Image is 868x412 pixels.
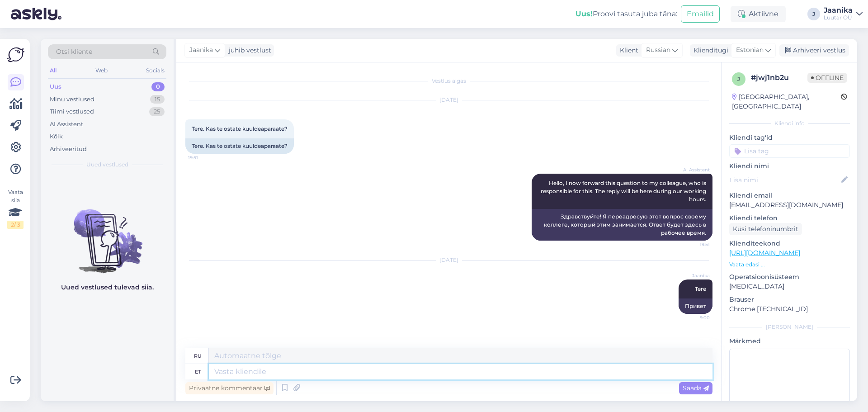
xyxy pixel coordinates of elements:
div: 25 [149,107,165,116]
span: Otsi kliente [56,47,92,57]
a: [URL][DOMAIN_NAME] [729,249,800,257]
p: Klienditeekond [729,239,850,248]
div: All [48,65,58,76]
div: J [807,8,820,20]
span: Hello, I now forward this question to my colleague, who is responsible for this. The reply will b... [541,180,708,203]
p: Brauser [729,295,850,304]
span: Tere. Kas te ostate kuuldeaparaate? [192,125,288,132]
p: Uued vestlused tulevad siia. [61,283,154,292]
div: Привет [679,298,712,314]
p: [MEDICAL_DATA] [729,282,850,291]
span: Russian [646,45,670,55]
div: 0 [151,82,165,91]
div: 15 [150,95,165,104]
div: Proovi tasuta juba täna: [576,9,677,19]
div: AI Assistent [50,120,83,129]
p: Kliendi tag'id [729,133,850,142]
p: Operatsioonisüsteem [729,272,850,282]
div: Socials [144,65,166,76]
div: et [195,364,201,379]
span: Tere [695,285,706,292]
div: [PERSON_NAME] [729,323,850,331]
img: No chats [41,193,174,275]
span: Jaanika [189,45,213,55]
p: Vaata edasi ... [729,260,850,269]
div: Arhiveeri vestlus [779,44,849,57]
p: Kliendi nimi [729,161,850,171]
div: Kliendi info [729,119,850,128]
div: Здравствуйте! Я переадресую этот вопрос своему коллеге, который этим занимается. Ответ будет здес... [532,209,712,241]
div: Vaata siia [7,188,24,229]
span: 19:51 [188,154,222,161]
div: # jwj1nb2u [751,72,807,83]
p: Chrome [TECHNICAL_ID] [729,304,850,314]
div: juhib vestlust [225,46,271,55]
div: Minu vestlused [50,95,94,104]
span: Uued vestlused [86,161,128,169]
span: Jaanika [676,272,710,279]
div: Arhiveeritud [50,145,87,154]
a: JaanikaLuutar OÜ [824,7,863,21]
div: Web [94,65,109,76]
p: [EMAIL_ADDRESS][DOMAIN_NAME] [729,200,850,210]
div: 2 / 3 [7,221,24,229]
b: Uus! [576,9,593,18]
p: Kliendi email [729,191,850,200]
span: j [737,76,740,82]
div: Jaanika [824,7,853,14]
span: Estonian [736,45,764,55]
p: Kliendi telefon [729,213,850,223]
div: ru [194,348,202,364]
input: Lisa tag [729,144,850,158]
div: [DATE] [185,96,712,104]
div: [GEOGRAPHIC_DATA], [GEOGRAPHIC_DATA] [732,92,841,111]
span: AI Assistent [676,166,710,173]
div: Uus [50,82,61,91]
p: Märkmed [729,336,850,346]
div: Küsi telefoninumbrit [729,223,802,235]
img: Askly Logo [7,46,24,63]
span: Saada [683,384,709,392]
div: Aktiivne [731,6,786,22]
div: Tiimi vestlused [50,107,94,116]
button: Emailid [681,5,720,23]
input: Lisa nimi [730,175,840,185]
span: 19:51 [676,241,710,248]
div: [DATE] [185,256,712,264]
div: Privaatne kommentaar [185,382,274,394]
div: Tere. Kas te ostate kuuldeaparaate? [185,138,294,154]
div: Klient [616,46,638,55]
div: Kõik [50,132,63,141]
div: Luutar OÜ [824,14,853,21]
div: Klienditugi [690,46,728,55]
span: Offline [807,73,847,83]
span: 9:00 [676,314,710,321]
div: Vestlus algas [185,77,712,85]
